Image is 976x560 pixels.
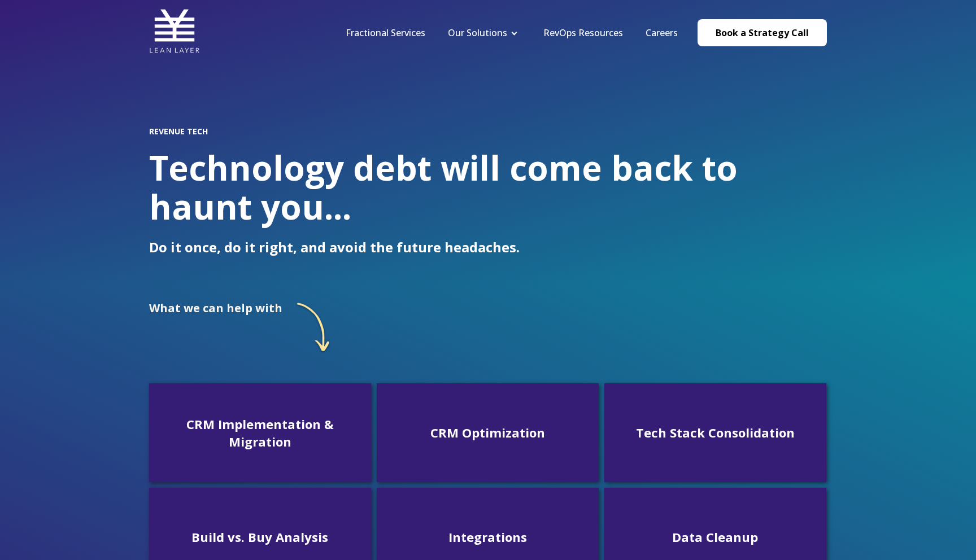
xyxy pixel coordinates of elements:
h3: CRM Optimization [386,424,590,441]
h2: REVENUE TECH [149,127,827,136]
a: Fractional Services [346,27,425,39]
h3: CRM Implementation & Migration [158,415,362,450]
a: Book a Strategy Call [698,19,827,46]
a: Our Solutions [448,27,507,39]
h3: Integrations [386,528,590,546]
img: Lean Layer Logo [149,6,200,56]
a: Careers [646,27,678,39]
h3: Build vs. Buy Analysis [158,528,362,546]
h1: Technology debt will come back to haunt you... [149,148,827,226]
h3: Data Cleanup [613,528,817,546]
div: Navigation Menu [334,27,689,39]
a: RevOps Resources [543,27,623,39]
p: Do it once, do it right, and avoid the future headaches. [149,239,827,255]
h3: Tech Stack Consolidation [613,424,817,441]
h2: What we can help with [149,301,282,314]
